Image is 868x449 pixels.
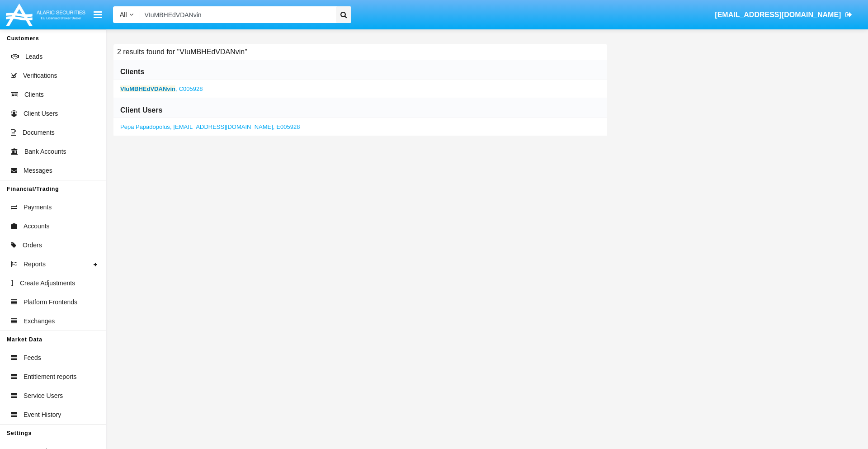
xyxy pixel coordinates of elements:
[120,67,144,77] h6: Clients
[23,241,42,250] span: Orders
[5,1,87,28] img: Logo image
[276,123,300,130] span: E005928
[24,222,50,231] span: Accounts
[24,410,61,420] span: Event History
[179,85,203,92] span: C005928
[24,166,52,175] span: Messages
[120,85,175,92] b: VIuMBHEdVDANvin
[24,317,55,326] span: Exchanges
[120,11,127,18] span: All
[120,123,170,130] span: Pepa Papadopolus
[120,105,162,115] h6: Client Users
[113,44,251,60] h6: 2 results found for "VIuMBHEdVDANvin"
[24,353,41,363] span: Feeds
[24,260,46,269] span: Reports
[24,391,63,401] span: Service Users
[120,85,203,92] a: ,
[20,279,75,288] span: Create Adjustments
[24,372,77,382] span: Entitlement reports
[23,71,57,80] span: Verifications
[24,203,52,212] span: Payments
[23,128,55,137] span: Documents
[25,52,42,61] span: Leads
[24,147,66,156] span: Bank Accounts
[715,11,841,19] span: [EMAIL_ADDRESS][DOMAIN_NAME]
[120,123,300,130] a: ,
[711,2,857,28] a: [EMAIL_ADDRESS][DOMAIN_NAME]
[24,90,44,99] span: Clients
[174,123,275,130] span: [EMAIL_ADDRESS][DOMAIN_NAME],
[24,109,58,118] span: Client Users
[113,10,140,19] a: All
[140,6,333,23] input: Search
[24,298,77,307] span: Platform Frontends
